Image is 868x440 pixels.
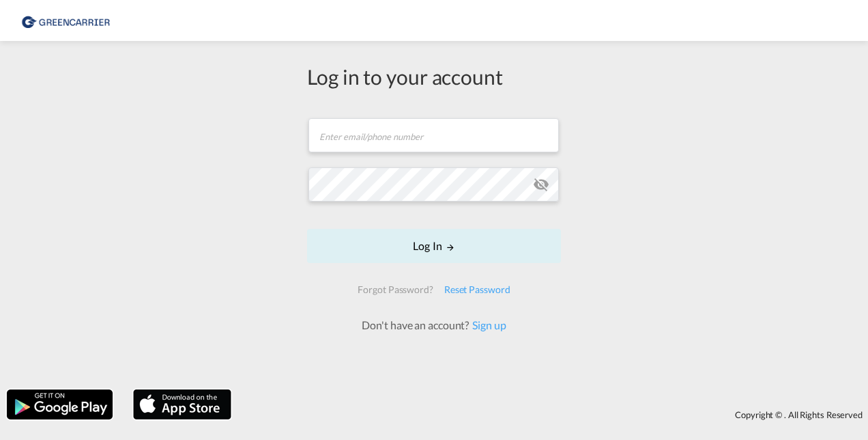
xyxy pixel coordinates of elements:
[307,229,561,263] button: LOGIN
[132,388,233,421] img: apple.png
[352,277,438,302] div: Forgot Password?
[439,277,516,302] div: Reset Password
[533,176,549,193] md-icon: icon-eye-off
[307,62,561,91] div: Log in to your account
[238,403,868,426] div: Copyright © . All Rights Reserved
[308,118,559,152] input: Enter email/phone number
[20,5,113,36] img: 757bc1808afe11efb73cddab9739634b.png
[469,318,506,331] a: Sign up
[347,318,521,333] div: Don't have an account?
[5,388,114,421] img: google.png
